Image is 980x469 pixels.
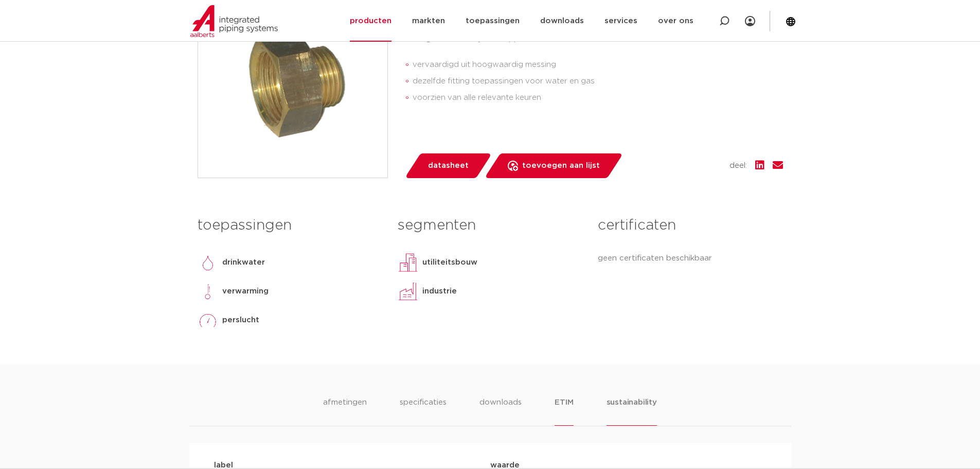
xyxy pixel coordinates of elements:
img: industrie [398,281,418,302]
li: dezelfde fitting toepassingen voor water en gas [413,73,783,90]
li: sustainability [607,396,657,426]
img: perslucht [198,310,218,331]
li: vervaardigd uit hoogwaardig messing [413,57,783,73]
li: downloads [479,396,522,426]
p: utiliteitsbouw [422,256,477,269]
li: ETIM [555,396,573,426]
p: geen certificaten beschikbaar [598,252,782,265]
p: verwarming [222,285,269,298]
span: toevoegen aan lijst [522,158,600,174]
span: datasheet [428,158,469,174]
p: industrie [422,285,457,298]
li: voorzien van alle relevante keuren [413,90,783,106]
a: datasheet [404,153,492,178]
p: drinkwater [222,256,265,269]
img: utiliteitsbouw [398,252,418,273]
li: afmetingen [323,396,367,426]
h3: toepassingen [198,215,382,236]
span: deel: [729,160,747,172]
li: specificaties [400,396,447,426]
p: perslucht [222,314,259,326]
img: drinkwater [198,252,218,273]
h3: segmenten [398,215,582,236]
img: verwarming [198,281,218,302]
h3: certificaten [598,215,782,236]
